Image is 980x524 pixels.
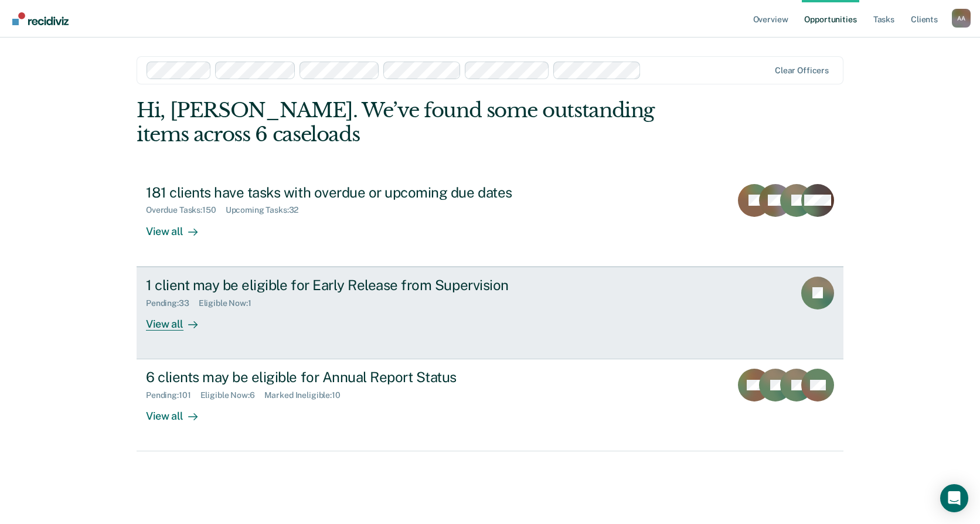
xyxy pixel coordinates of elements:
[226,205,308,215] div: Upcoming Tasks : 32
[146,369,557,386] div: 6 clients may be eligible for Annual Report Status
[200,390,264,400] div: Eligible Now : 6
[146,400,212,423] div: View all
[775,66,829,76] div: Clear officers
[137,359,843,451] a: 6 clients may be eligible for Annual Report StatusPending:101Eligible Now:6Marked Ineligible:10Vi...
[146,308,212,331] div: View all
[146,205,226,215] div: Overdue Tasks : 150
[940,484,968,512] div: Open Intercom Messenger
[264,390,350,400] div: Marked Ineligible : 10
[12,12,69,25] img: Recidiviz
[146,277,557,294] div: 1 client may be eligible for Early Release from Supervision
[952,9,971,28] button: Profile dropdown button
[146,298,199,308] div: Pending : 33
[952,9,971,28] div: A A
[137,175,843,267] a: 181 clients have tasks with overdue or upcoming due datesOverdue Tasks:150Upcoming Tasks:32View all
[146,184,557,201] div: 181 clients have tasks with overdue or upcoming due dates
[137,98,702,147] div: Hi, [PERSON_NAME]. We’ve found some outstanding items across 6 caseloads
[199,298,261,308] div: Eligible Now : 1
[146,390,200,400] div: Pending : 101
[137,267,843,359] a: 1 client may be eligible for Early Release from SupervisionPending:33Eligible Now:1View all
[146,215,212,238] div: View all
